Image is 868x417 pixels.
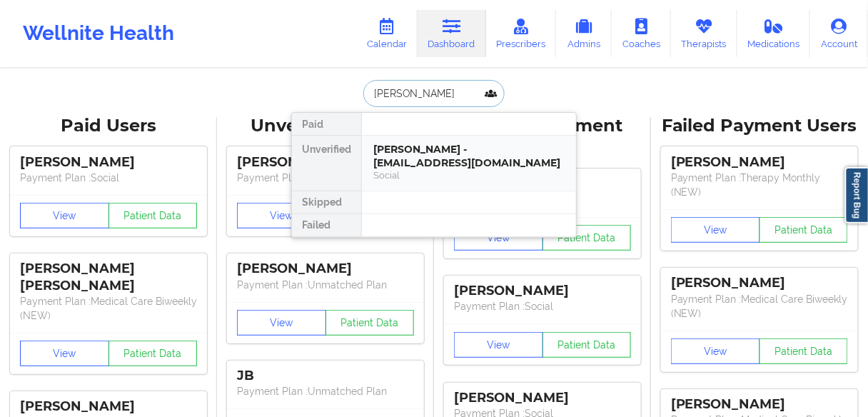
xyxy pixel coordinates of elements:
[373,169,565,181] div: Social
[810,10,868,57] a: Account
[20,398,197,415] div: [PERSON_NAME]
[454,299,631,313] p: Payment Plan : Social
[671,338,760,364] button: View
[237,384,414,398] p: Payment Plan : Unmatched Plan
[759,217,849,243] button: Patient Data
[237,368,414,384] div: JB
[10,115,207,137] div: Paid Users
[542,332,632,358] button: Patient Data
[454,225,543,251] button: View
[108,203,198,228] button: Patient Data
[292,136,361,191] div: Unverified
[20,294,197,323] p: Payment Plan : Medical Care Biweekly (NEW)
[20,154,197,171] div: [PERSON_NAME]
[759,338,849,364] button: Patient Data
[661,115,858,137] div: Failed Payment Users
[737,10,811,57] a: Medications
[542,225,632,251] button: Patient Data
[556,10,612,57] a: Admins
[671,154,848,171] div: [PERSON_NAME]
[292,191,361,214] div: Skipped
[325,310,415,336] button: Patient Data
[237,203,326,228] button: View
[237,154,414,171] div: [PERSON_NAME]
[292,214,361,237] div: Failed
[454,332,543,358] button: View
[671,217,760,243] button: View
[418,10,486,57] a: Dashboard
[237,261,414,277] div: [PERSON_NAME]
[671,10,737,57] a: Therapists
[20,261,197,293] div: [PERSON_NAME] [PERSON_NAME]
[486,10,557,57] a: Prescribers
[612,10,671,57] a: Coaches
[671,396,848,413] div: [PERSON_NAME]
[292,113,361,136] div: Paid
[20,203,109,228] button: View
[454,283,631,299] div: [PERSON_NAME]
[373,143,565,169] div: [PERSON_NAME] - [EMAIL_ADDRESS][DOMAIN_NAME]
[108,341,198,366] button: Patient Data
[237,310,326,336] button: View
[20,341,109,366] button: View
[671,275,848,291] div: [PERSON_NAME]
[454,390,631,406] div: [PERSON_NAME]
[845,167,868,223] a: Report Bug
[237,171,414,185] p: Payment Plan : Unmatched Plan
[671,171,848,199] p: Payment Plan : Therapy Monthly (NEW)
[227,115,424,137] div: Unverified Users
[671,292,848,321] p: Payment Plan : Medical Care Biweekly (NEW)
[237,278,414,292] p: Payment Plan : Unmatched Plan
[356,10,418,57] a: Calendar
[20,171,197,185] p: Payment Plan : Social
